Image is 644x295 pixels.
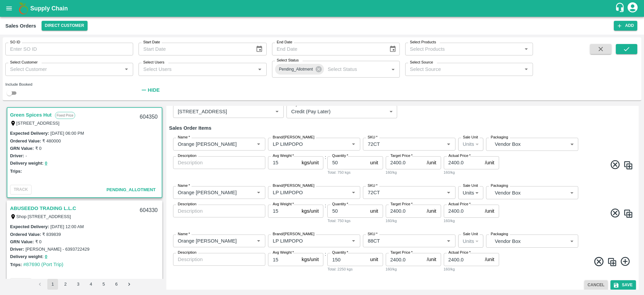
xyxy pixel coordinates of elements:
p: Vendor Box [495,238,567,245]
div: Total: 750 kgs [327,218,383,224]
label: Select Customer [10,60,38,65]
input: Select Customer [7,65,120,74]
label: Avg Weight [273,153,294,159]
button: Save [610,280,636,290]
button: Go to page 5 [98,279,109,290]
p: /unit [485,207,494,215]
label: Ordered Value: [10,232,41,237]
label: Ordered Value: [10,138,41,143]
label: Delivery weight: [10,161,44,166]
label: Target Price [390,250,413,255]
div: 604350 [136,109,162,125]
button: Open [254,188,263,197]
label: Avg Weight [273,250,294,255]
label: SKU [368,183,377,188]
p: kgs/unit [302,207,319,215]
div: : [169,229,636,278]
p: Units [463,140,474,148]
strong: Sales Order Items [169,125,211,131]
button: Open [522,65,531,74]
label: Brand/[PERSON_NAME] [273,183,314,188]
label: Description [178,153,197,159]
input: 0.0 [327,156,367,169]
button: Hide [139,84,161,96]
p: kgs/unit [302,256,319,263]
input: 0.0 [268,205,299,217]
label: Driver: [10,153,24,158]
label: [DATE] 12:00 AM [50,224,84,229]
button: Open [444,237,453,245]
label: Description [178,250,197,255]
label: Address [178,102,194,108]
input: 0.0 [268,253,299,266]
button: Open [349,140,358,149]
button: 0 [45,253,47,261]
a: Supply Chain [30,4,615,13]
p: /unit [485,256,494,263]
p: Vendor Box [495,189,567,197]
button: Go to page 6 [111,279,122,290]
p: kgs/unit [302,159,319,166]
label: Actual Price [448,153,471,159]
div: 604330 [136,203,162,218]
button: Go to page 3 [73,279,84,290]
label: Target Price [390,153,413,159]
span: Pending_Allotment [106,187,156,192]
button: 0 [45,160,47,167]
label: Actual Price [448,202,471,207]
label: Actual Price [448,250,471,255]
button: page 1 [47,279,58,290]
label: Quantity [332,153,348,159]
label: Start Date [143,40,160,45]
p: unit [370,207,378,215]
label: Packaging [491,183,508,188]
label: ₹ 0 [35,146,42,151]
label: Trips: [10,262,22,267]
div: Include Booked [5,81,133,87]
div: : [169,132,636,181]
input: Enter SO ID [5,43,133,55]
label: Name [178,183,190,188]
label: [STREET_ADDRESS] [16,121,60,126]
label: Select Users [143,60,164,65]
input: Create Brand/Marka [270,188,338,197]
strong: Hide [148,87,160,93]
button: open drawer [1,1,17,16]
p: /unit [427,256,436,263]
input: Select Users [141,65,253,74]
input: End Date [272,43,384,55]
button: Open [254,237,263,245]
label: End Date [277,40,292,45]
input: Start Date [139,43,250,55]
button: Open [444,140,453,149]
button: Open [444,188,453,197]
p: Units [463,189,474,197]
div: Total: 750 kgs [327,169,383,175]
button: Select DC [42,21,88,31]
img: CloneIcon [623,160,633,170]
a: Green Spices Hut [10,111,52,119]
input: Select Source [407,65,520,74]
label: Trips: [10,169,22,174]
label: Name [178,231,190,237]
div: 160/kg [444,266,499,272]
label: Delivery weight: [10,254,44,259]
p: Fixed Price [55,112,75,119]
input: 0.0 [268,156,299,169]
div: Sales Orders [5,22,36,30]
button: Open [522,45,531,53]
label: Quantity [332,250,348,255]
button: Go to page 2 [60,279,71,290]
b: Supply Chain [30,5,68,12]
div: 160/kg [444,169,499,175]
label: Brand/[PERSON_NAME] [273,231,314,237]
label: SKU [368,231,377,237]
button: Open [389,65,397,74]
label: Select Source [410,60,433,65]
div: customer-support [615,2,627,14]
label: [PERSON_NAME] - 6393722429 [25,247,90,252]
button: Choose date [386,43,399,55]
div: 160/kg [386,169,441,175]
a: ABUSEEDO TRADING L.L.C [10,204,76,213]
p: Units [463,238,474,245]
